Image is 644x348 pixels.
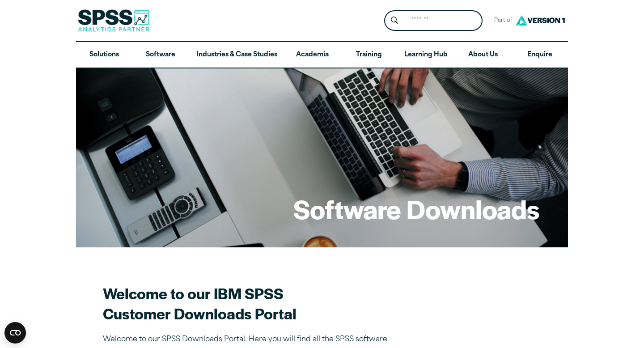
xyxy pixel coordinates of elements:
a: Software [132,42,189,68]
a: Training [341,42,397,68]
img: Version1 Logo [513,12,567,29]
a: Industries & Case Studies [189,42,284,68]
a: About Us [455,42,511,68]
a: Solutions [76,42,132,68]
svg: Search magnifying glass icon [391,17,398,24]
form: Site Header Search Form [384,10,483,31]
button: Search magnifying glass icon [386,13,403,29]
h2: Welcome to our IBM SPSS Customer Downloads Portal [103,283,416,323]
img: SPSS Analytics Partner [78,9,149,32]
span: Part of [490,14,513,27]
button: Open CMP widget [4,322,26,344]
a: Academia [284,42,341,68]
a: Learning Hub [397,42,455,68]
h1: Software Downloads [293,191,539,226]
nav: Desktop version of site main menu [76,42,568,68]
a: Enquire [512,42,568,68]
